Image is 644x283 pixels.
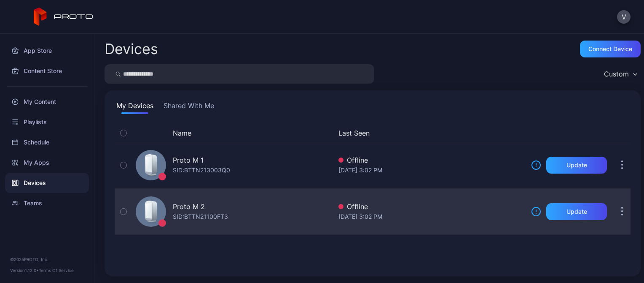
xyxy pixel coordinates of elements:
a: Playlists [5,112,89,132]
a: App Store [5,41,89,61]
button: Update [546,157,607,174]
div: Update [566,208,587,215]
button: Name [173,128,191,138]
button: V [617,10,631,24]
div: SID: BTTN21100FT3 [173,212,228,222]
div: Offline [338,155,524,165]
button: My Devices [115,101,155,114]
button: Last Seen [338,128,521,138]
span: Version 1.12.0 • [10,268,39,273]
a: Content Store [5,61,89,81]
a: My Content [5,92,89,112]
a: Teams [5,193,89,213]
div: © 2025 PROTO, Inc. [10,256,84,263]
a: My Apps [5,152,89,173]
div: SID: BTTN213003Q0 [173,165,230,175]
a: Schedule [5,132,89,152]
div: Update Device [528,128,604,138]
h2: Devices [105,41,158,57]
div: Proto M 1 [173,155,204,165]
button: Connect device [580,41,641,57]
button: Update [546,203,607,220]
button: Shared With Me [162,101,216,114]
div: Options [614,128,631,138]
div: [DATE] 3:02 PM [338,212,524,222]
div: Update [566,162,587,169]
div: Connect device [588,46,632,52]
div: [DATE] 3:02 PM [338,165,524,175]
div: Custom [604,70,629,78]
button: Custom [600,64,641,84]
a: Terms Of Service [39,268,74,273]
a: Devices [5,173,89,193]
div: Offline [338,201,524,212]
div: Proto M 2 [173,201,205,212]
